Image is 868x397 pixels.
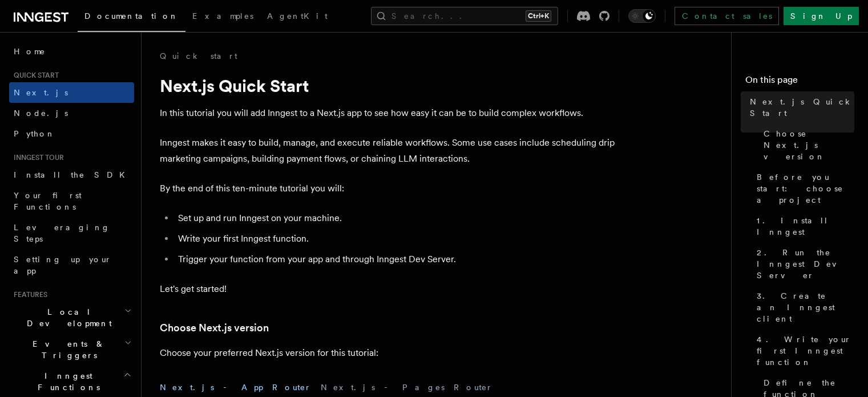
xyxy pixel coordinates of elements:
span: Your first Functions [14,191,82,211]
span: Events & Triggers [9,338,124,361]
a: Quick start [160,50,237,62]
span: AgentKit [267,11,328,21]
a: Next.js Quick Start [745,91,854,123]
span: 3. Create an Inngest client [757,290,854,324]
button: Toggle dark mode [628,9,656,23]
span: Install the SDK [14,170,132,179]
span: Local Development [9,306,124,329]
span: 1. Install Inngest [757,215,854,238]
a: AgentKit [260,3,334,31]
a: Python [9,123,134,144]
p: Inngest makes it easy to build, manage, and execute reliable workflows. Some use cases include sc... [160,135,616,167]
a: Before you start: choose a project [752,167,854,210]
p: By the end of this ten-minute tutorial you will: [160,181,616,197]
span: Examples [192,11,253,21]
span: Before you start: choose a project [757,171,854,206]
button: Search...Ctrl+K [371,7,558,25]
li: Set up and run Inngest on your machine. [175,210,616,226]
a: Leveraging Steps [9,217,134,249]
li: Trigger your function from your app and through Inngest Dev Server. [175,251,616,267]
a: Contact sales [675,7,779,25]
p: In this tutorial you will add Inngest to a Next.js app to see how easy it can be to build complex... [160,105,616,121]
button: Events & Triggers [9,334,134,366]
a: Node.js [9,103,134,123]
a: Setting up your app [9,249,134,281]
a: Sign Up [784,7,859,25]
span: 2. Run the Inngest Dev Server [757,247,854,281]
li: Write your first Inngest function. [175,231,616,247]
span: Setting up your app [14,255,112,275]
span: Inngest tour [9,153,64,162]
a: Home [9,41,134,62]
span: Features [9,290,47,299]
a: Documentation [78,3,185,32]
span: Documentation [84,11,179,21]
span: Next.js [14,88,68,97]
h4: On this page [745,73,854,91]
a: 1. Install Inngest [752,210,854,242]
a: 4. Write your first Inngest function [752,329,854,372]
a: Install the SDK [9,165,134,185]
span: 4. Write your first Inngest function [757,334,854,368]
p: Choose your preferred Next.js version for this tutorial: [160,345,616,361]
span: Next.js Quick Start [750,96,854,119]
a: Next.js [9,82,134,103]
p: Let's get started! [160,281,616,297]
a: 2. Run the Inngest Dev Server [752,242,854,286]
a: 3. Create an Inngest client [752,286,854,329]
h1: Next.js Quick Start [160,75,616,96]
button: Local Development [9,302,134,334]
span: Choose Next.js version [764,128,854,162]
a: Examples [185,3,260,31]
span: Quick start [9,71,59,80]
a: Your first Functions [9,185,134,217]
span: Node.js [14,109,68,118]
kbd: Ctrl+K [526,10,551,22]
span: Python [14,129,55,138]
a: Choose Next.js version [759,123,854,167]
span: Inngest Functions [9,370,123,393]
a: Choose Next.js version [160,320,269,336]
span: Home [14,46,46,57]
span: Leveraging Steps [14,223,110,243]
